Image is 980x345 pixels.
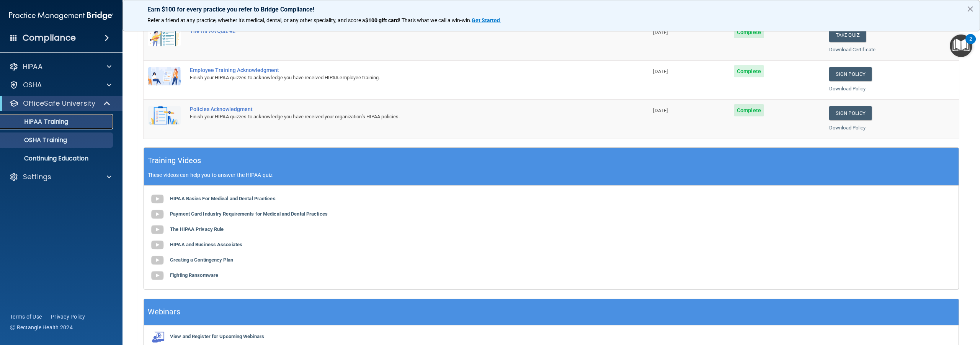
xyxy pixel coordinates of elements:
a: Terms of Use [10,313,42,320]
span: Ⓒ Rectangle Health 2024 [10,324,73,331]
div: 2 [969,39,972,49]
a: Sign Policy [829,106,872,120]
button: Take Quiz [829,28,866,42]
p: These videos can help you to answer the HIPAA quiz [148,172,955,178]
a: Sign Policy [829,67,872,81]
img: gray_youtube_icon.38fcd6cc.png [150,253,165,268]
h5: Webinars [148,305,180,319]
img: gray_youtube_icon.38fcd6cc.png [150,207,165,222]
p: HIPAA [23,62,42,71]
img: webinarIcon.c7ebbf15.png [150,331,165,343]
button: Open Resource Center, 2 new notifications [950,34,972,57]
a: Download Policy [829,86,866,92]
span: Complete [734,65,764,77]
a: Get Started [472,17,501,23]
p: Earn $100 for every practice you refer to Bridge Compliance! [147,6,955,13]
b: Payment Card Industry Requirements for Medical and Dental Practices [170,211,328,217]
button: Close [967,3,974,15]
img: gray_youtube_icon.38fcd6cc.png [150,268,165,283]
div: Finish your HIPAA quizzes to acknowledge you have received HIPAA employee training. [190,73,610,82]
span: Complete [734,26,764,38]
div: Finish your HIPAA quizzes to acknowledge you have received your organization’s HIPAA policies. [190,112,610,121]
p: OSHA [23,80,42,90]
p: OSHA Training [5,136,67,144]
p: HIPAA Training [5,118,68,126]
strong: $100 gift card [365,17,399,23]
a: Download Certificate [829,47,875,52]
span: [DATE] [653,29,668,35]
a: OSHA [9,80,111,90]
b: Fighting Ransomware [170,272,218,278]
span: [DATE] [653,69,668,74]
img: gray_youtube_icon.38fcd6cc.png [150,237,165,253]
b: Creating a Contingency Plan [170,257,233,263]
a: HIPAA [9,62,111,71]
span: ! That's what we call a win-win. [399,17,472,23]
h4: Compliance [23,33,76,43]
a: Privacy Policy [51,313,85,320]
div: Employee Training Acknowledgment [190,67,610,73]
strong: Get Started [472,17,500,23]
img: gray_youtube_icon.38fcd6cc.png [150,222,165,237]
b: HIPAA Basics For Medical and Dental Practices [170,196,276,201]
a: Settings [9,172,111,181]
p: Continuing Education [5,155,109,162]
div: Policies Acknowledgment [190,106,610,112]
b: View and Register for Upcoming Webinars [170,334,264,339]
span: Refer a friend at any practice, whether it's medical, dental, or any other speciality, and score a [147,17,365,23]
p: OfficeSafe University [23,99,95,108]
b: The HIPAA Privacy Rule [170,226,224,232]
span: Complete [734,104,764,116]
a: OfficeSafe University [9,99,111,108]
p: Settings [23,172,51,181]
a: Download Policy [829,125,866,131]
h5: Training Videos [148,154,201,167]
b: HIPAA and Business Associates [170,242,242,247]
span: [DATE] [653,108,668,113]
img: gray_youtube_icon.38fcd6cc.png [150,191,165,207]
img: PMB logo [9,8,113,23]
